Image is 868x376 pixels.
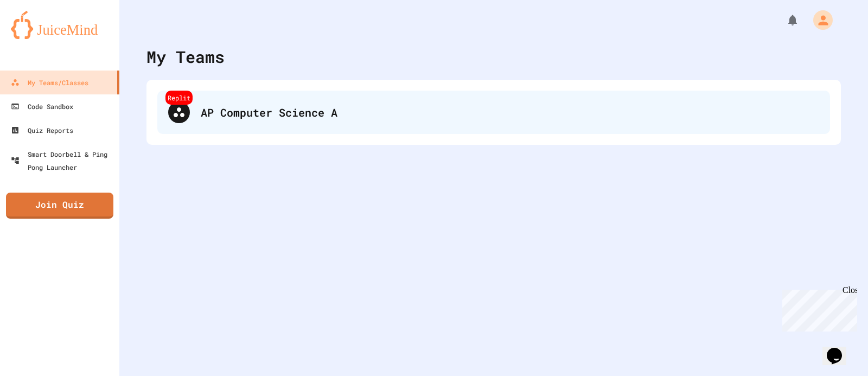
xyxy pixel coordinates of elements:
div: Smart Doorbell & Ping Pong Launcher [11,148,115,174]
div: Quiz Reports [11,124,73,137]
a: Join Quiz [6,193,113,219]
iframe: chat widget [822,333,857,365]
div: Replit [165,91,193,105]
div: My Account [802,8,835,33]
div: My Teams/Classes [11,76,88,89]
div: Chat with us now!Close [4,4,75,69]
iframe: chat widget [778,285,857,332]
div: My Teams [146,44,225,69]
div: ReplitAP Computer Science A [157,91,830,134]
div: Code Sandbox [11,100,73,113]
div: AP Computer Science A [201,104,819,120]
div: My Notifications [766,11,802,29]
img: logo-orange.svg [11,11,108,39]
